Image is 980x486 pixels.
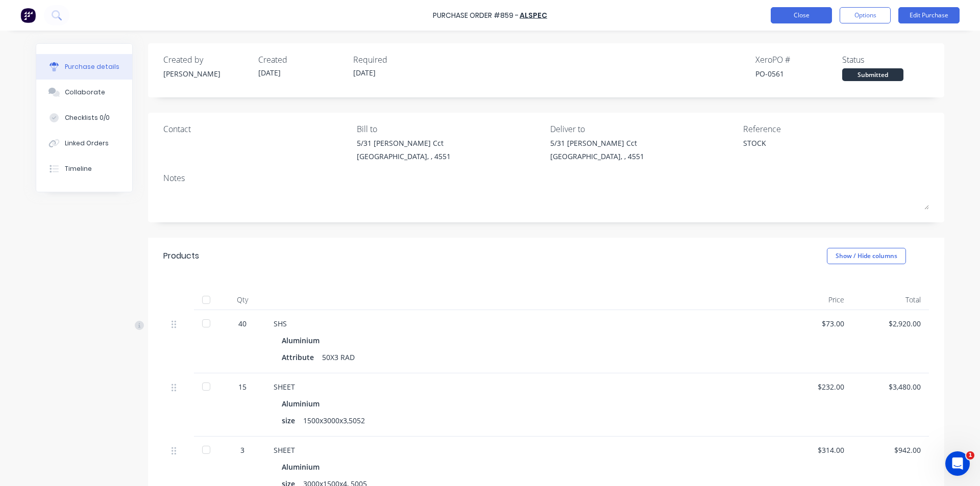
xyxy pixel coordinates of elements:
button: Linked Orders [36,131,132,156]
a: Alspec [520,10,547,20]
div: SHS [274,318,768,329]
div: Products [163,250,199,262]
div: PO-0561 [755,68,842,79]
div: $232.00 [784,381,844,392]
div: $942.00 [861,445,921,455]
div: Reference [743,123,929,135]
button: Timeline [36,156,132,182]
div: Submitted [842,68,903,81]
button: Edit Purchase [898,7,960,23]
div: Aluminium [282,333,324,348]
div: 5/31 [PERSON_NAME] Cct [550,138,644,148]
div: Deliver to [550,123,736,135]
div: $314.00 [784,445,844,455]
div: Price [776,290,852,310]
button: Purchase details [36,54,132,80]
div: Created by [163,54,250,66]
div: Attribute [282,350,322,365]
div: Status [842,54,929,66]
div: SHEET [274,445,768,455]
div: 1500x3000x3,5052 [303,413,365,428]
div: 50X3 RAD [322,350,355,365]
button: Show / Hide columns [827,248,906,264]
iframe: Intercom live chat [945,451,970,476]
div: [PERSON_NAME] [163,68,250,79]
div: SHEET [274,381,768,392]
div: Purchase Order #859 - [433,10,519,21]
button: Collaborate [36,80,132,105]
textarea: STOCK [743,138,871,161]
div: Qty [219,290,265,310]
button: Close [771,7,832,23]
div: Contact [163,123,349,135]
div: Total [852,290,929,310]
div: $3,480.00 [861,381,921,392]
div: Xero PO # [755,54,842,66]
div: Aluminium [282,459,324,474]
div: size [282,413,303,428]
div: 40 [228,318,257,329]
button: Options [840,7,891,23]
div: Collaborate [65,88,105,97]
div: Required [353,54,440,66]
div: 3 [228,445,257,455]
div: $2,920.00 [861,318,921,329]
div: [GEOGRAPHIC_DATA], , 4551 [357,151,451,162]
div: Notes [163,172,929,184]
div: $73.00 [784,318,844,329]
div: Aluminium [282,396,324,411]
div: Bill to [357,123,543,135]
img: Factory [20,8,36,23]
div: [GEOGRAPHIC_DATA], , 4551 [550,151,644,162]
div: Created [258,54,345,66]
div: Purchase details [65,62,119,71]
div: 5/31 [PERSON_NAME] Cct [357,138,451,148]
div: 15 [228,381,257,392]
div: Checklists 0/0 [65,113,110,122]
span: 1 [966,451,974,459]
div: Timeline [65,164,92,173]
div: Linked Orders [65,139,109,148]
button: Checklists 0/0 [36,105,132,131]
